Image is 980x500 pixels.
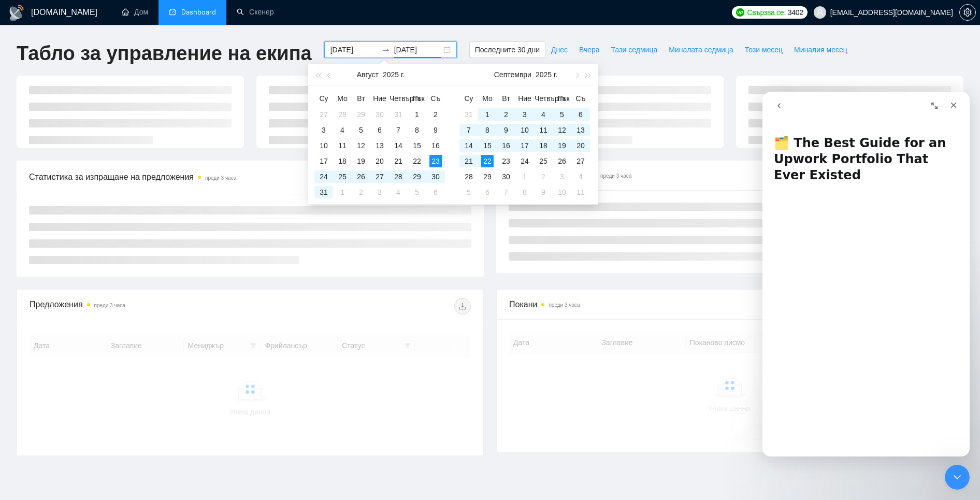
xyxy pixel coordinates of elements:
[459,184,478,200] td: 2025-10-05
[408,184,426,200] td: 2025-09-05
[389,153,408,169] td: 21.08.2025 г.
[383,64,405,85] button: 2025 г.
[352,184,370,200] td: 2025-09-02
[497,169,515,184] td: 30.09.2025 г.
[426,169,445,184] td: 30.08.2025 г.
[359,126,363,134] font: 5
[340,126,344,134] font: 4
[467,188,471,196] font: 5
[352,138,370,153] td: 2025-08-12
[8,5,25,21] img: лого
[523,110,527,119] font: 3
[333,169,352,184] td: 2025-08-25
[320,110,328,119] font: 27
[426,184,445,200] td: 2025-09-06
[502,157,510,165] font: 23
[497,107,515,122] td: 2025-09-02
[314,169,333,184] td: 24.08.2025 г.
[518,94,531,103] font: Ние
[338,157,347,165] font: 18
[459,153,478,169] td: 21.09.2025 г.
[576,94,586,103] font: Съ
[539,126,547,134] font: 11
[478,138,497,153] td: 15.09.2025 г.
[431,157,440,165] font: 23
[237,8,273,17] a: търсенеСкенер
[571,169,590,184] td: 2025-10-04
[382,46,390,54] span: размяна надясно
[577,141,585,150] font: 20
[389,169,408,184] td: 28.08.2025 г.
[497,184,515,200] td: 2025-10-07
[357,70,379,79] font: Август
[523,188,527,196] font: 8
[539,157,547,165] font: 25
[502,94,510,103] font: Вт
[465,110,473,119] font: 31
[181,8,216,17] span: Dashboard
[577,157,585,165] font: 27
[945,465,970,490] iframe: Чат на живо от интеркома
[745,46,783,54] font: Този месец
[959,4,976,21] button: обстановка
[794,46,847,54] font: Миналия месец
[389,184,408,200] td: 2025-09-04
[504,188,508,196] font: 7
[504,110,508,119] font: 2
[352,153,370,169] td: 2025-08-19
[357,173,365,181] font: 26
[541,188,545,196] font: 9
[504,126,508,134] font: 9
[747,8,786,17] font: Свързва се:
[376,157,384,165] font: 20
[17,42,312,64] font: Табло за управление на екипа
[396,126,400,134] font: 7
[319,94,328,103] font: Су
[515,107,534,122] td: 2025-09-03
[459,169,478,184] td: 28.09.2025 г.
[483,141,492,150] font: 15
[314,122,333,138] td: 2025-08-03
[534,184,553,200] td: 2025-10-09
[333,138,352,153] td: 2025-08-11
[314,184,333,200] td: 31.08.2025 г.
[314,153,333,169] td: 17.08.2025 г.
[357,110,365,119] font: 29
[330,44,378,55] input: Начална дата
[606,41,664,58] button: Тази седмица
[502,173,510,181] font: 30
[413,141,421,150] font: 15
[370,122,389,138] td: 2025-08-06
[408,169,426,184] td: 29.08.2025 г.
[431,94,441,103] font: Съ
[370,153,389,169] td: 20.08.2025 г.
[314,107,333,122] td: 27.07.2025 г.
[383,70,405,79] font: 2025 г.
[536,70,557,79] font: 2025 г.
[663,41,739,58] button: Миналата седмица
[669,46,733,54] font: Миналата седмица
[394,141,402,150] font: 14
[205,175,236,181] font: преди 3 часа
[541,110,545,119] font: 4
[389,122,408,138] td: 2025-08-07
[434,110,438,119] font: 2
[322,126,326,134] font: 3
[376,110,384,119] font: 30
[534,138,553,153] td: 2025-09-18
[370,184,389,200] td: 2025-09-03
[333,184,352,200] td: 2025-09-01
[600,173,631,179] font: преди 3 часа
[515,122,534,138] td: 2025-09-10
[459,138,478,153] td: 14.09.2025 г.
[478,184,497,200] td: 2025-10-06
[382,46,390,54] span: до
[378,188,382,196] font: 3
[31,8,97,17] font: [DOMAIN_NAME]
[337,94,348,103] font: Мо
[523,173,527,181] font: 1
[370,107,389,122] td: 30.07.2025 г.
[465,157,473,165] font: 21
[320,141,328,150] font: 10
